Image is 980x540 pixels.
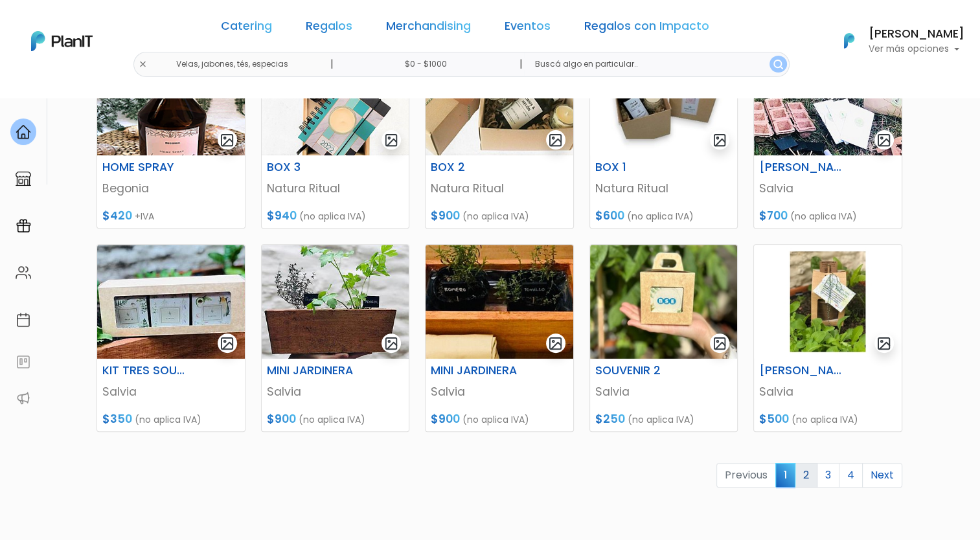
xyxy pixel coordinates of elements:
h6: MINI JARDINERA [423,364,525,377]
a: Merchandising [386,21,471,36]
img: campaigns-02234683943229c281be62815700db0a1741e53638e28bf9629b52c665b00959.svg [16,218,31,234]
span: (no aplica IVA) [627,210,694,223]
h6: KIT TRES SOUVENIRS [95,364,196,377]
span: $420 [102,208,132,223]
span: $500 [759,411,789,427]
div: ¿Necesitás ayuda? [67,12,187,38]
img: gallery-light [548,336,563,351]
a: gallery-light KIT TRES SOUVENIRS Salvia $350 (no aplica IVA) [97,244,245,432]
span: (no aplica IVA) [462,210,529,223]
p: Natura Ritual [267,180,404,197]
a: gallery-light MINI JARDINERA Salvia $900 (no aplica IVA) [425,244,574,432]
img: thumb_WhatsApp_Image_2021-11-02_at_15.24.46portada.jpeg [754,41,902,155]
span: $600 [595,208,624,223]
img: thumb_WhatsApp_Image_2023-05-24_at_16.02.33.jpeg [590,245,738,359]
img: gallery-light [712,133,727,148]
span: $940 [267,208,297,223]
a: 4 [839,463,863,488]
a: Regalos con Impacto [584,21,709,36]
h6: SOUVENIR 2 [587,364,689,377]
h6: MINI JARDINERA [259,364,361,377]
img: gallery-light [384,336,399,351]
img: search_button-432b6d5273f82d61273b3651a40e1bd1b912527efae98b1b7a1b2c0702e16a8d.svg [773,60,783,69]
span: $900 [431,208,460,223]
img: thumb_WhatsApp_Image_2021-11-02_at_16.16.27__1_.jpeg [97,245,245,359]
img: PlanIt Logo [31,31,93,51]
img: PlanIt Logo [835,27,863,55]
img: gallery-light [384,133,399,148]
span: (no aplica IVA) [299,413,365,426]
h6: [PERSON_NAME] [869,28,964,40]
h6: BOX 1 [587,161,689,174]
p: Salvia [595,383,733,400]
img: thumb_04.png [97,41,245,155]
span: $900 [431,411,460,427]
img: thumb_thumb_SALVIA.jpg [754,245,902,359]
p: Salvia [431,383,568,400]
img: gallery-light [712,336,727,351]
a: gallery-light BOX 1 Natura Ritual $600 (no aplica IVA) [589,41,738,229]
span: $350 [102,411,132,427]
a: Eventos [505,21,551,36]
a: 3 [817,463,839,488]
h6: [PERSON_NAME] [751,161,853,174]
p: Natura Ritual [595,180,733,197]
p: | [330,56,333,72]
img: people-662611757002400ad9ed0e3c099ab2801c6687ba6c219adb57efc949bc21e19d.svg [16,265,31,280]
img: gallery-light [548,133,563,148]
span: $900 [267,411,296,427]
a: 2 [795,463,817,488]
a: Regalos [306,21,352,36]
a: Next [862,463,902,488]
span: +IVA [135,210,154,223]
a: Catering [221,21,272,36]
span: (no aplica IVA) [792,413,858,426]
img: thumb_WhatsApp_Image_2021-10-19_at_21.05.51portada.jpeg [426,41,573,155]
span: (no aplica IVA) [135,413,201,426]
p: Salvia [759,180,896,197]
img: gallery-light [876,133,891,148]
span: $250 [595,411,625,427]
h6: BOX 2 [423,161,525,174]
img: thumb_image__copia___copia_-Photoroom__50_.jpg [590,41,738,155]
span: (no aplica IVA) [790,210,857,223]
a: gallery-light BOX 2 Natura Ritual $900 (no aplica IVA) [425,41,574,229]
a: gallery-light BOX 3 Natura Ritual $940 (no aplica IVA) [261,41,410,229]
img: thumb_WhatsApp_Image_2021-11-04_at_12.09.04.jpeg [262,245,409,359]
span: (no aplica IVA) [462,413,529,426]
p: Salvia [267,383,404,400]
a: gallery-light HOME SPRAY Begonia $420 +IVA [97,41,245,229]
p: Natura Ritual [431,180,568,197]
img: thumb_WhatsApp_Image_2021-11-04_at_12.21.50portada.jpeg [426,245,573,359]
h6: BOX 3 [259,161,361,174]
img: gallery-light [220,336,234,351]
button: PlanIt Logo [PERSON_NAME] Ver más opciones [827,24,964,58]
a: gallery-light MINI JARDINERA Salvia $900 (no aplica IVA) [261,244,410,432]
p: Salvia [759,383,896,400]
img: partners-52edf745621dab592f3b2c58e3bca9d71375a7ef29c3b500c9f145b62cc070d4.svg [16,390,31,406]
p: Ver más opciones [869,45,964,54]
span: (no aplica IVA) [628,413,694,426]
a: gallery-light [PERSON_NAME] INDIVIDUAL 2 Salvia $500 (no aplica IVA) [753,244,902,432]
img: thumb_WhatsApp_Image_2021-10-19_at_21.03.51__1_portada.jpeg [262,41,409,155]
span: $700 [759,208,788,223]
img: marketplace-4ceaa7011d94191e9ded77b95e3339b90024bf715f7c57f8cf31f2d8c509eaba.svg [16,171,31,186]
img: close-6986928ebcb1d6c9903e3b54e860dbc4d054630f23adef3a32610726dff6a82b.svg [139,60,147,69]
p: Begonia [102,180,240,197]
img: gallery-light [220,133,234,148]
p: Salvia [102,383,240,400]
h6: [PERSON_NAME] INDIVIDUAL 2 [751,364,853,377]
h6: HOME SPRAY [95,161,196,174]
a: gallery-light [PERSON_NAME] Salvia $700 (no aplica IVA) [753,41,902,229]
img: feedback-78b5a0c8f98aac82b08bfc38622c3050aee476f2c9584af64705fc4e61158814.svg [16,354,31,370]
img: calendar-87d922413cdce8b2cf7b7f5f62616a5cf9e4887200fb71536465627b3292af00.svg [16,312,31,328]
input: Buscá algo en particular.. [524,52,789,77]
span: 1 [775,463,795,487]
img: gallery-light [876,336,891,351]
img: home-e721727adea9d79c4d83392d1f703f7f8bce08238fde08b1acbfd93340b81755.svg [16,124,31,140]
p: | [519,56,522,72]
a: gallery-light SOUVENIR 2 Salvia $250 (no aplica IVA) [589,244,738,432]
span: (no aplica IVA) [299,210,366,223]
